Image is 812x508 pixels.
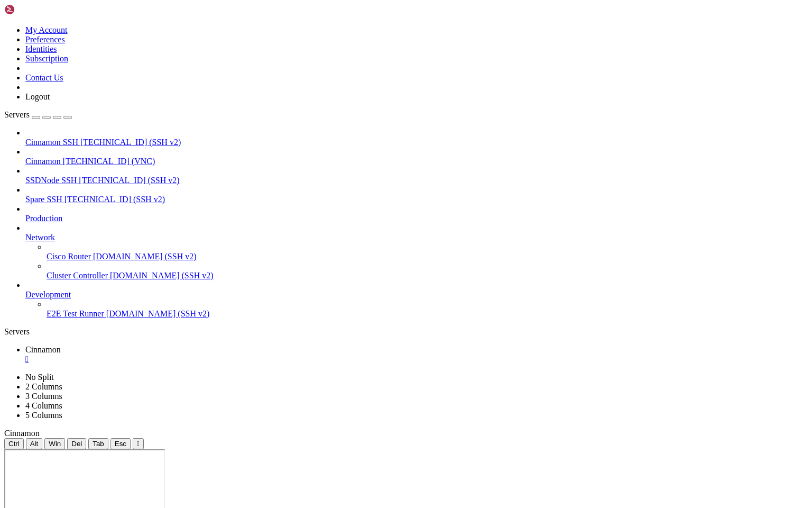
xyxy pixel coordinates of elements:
[4,327,808,337] div: Servers
[25,345,61,354] span: Cinnamon
[25,223,808,280] li: Network
[79,176,179,185] span: [TECHNICAL_ID] (SSH v2)
[47,300,808,319] li: E2E Test Runner [DOMAIN_NAME] (SSH v2)
[25,373,54,382] a: No Split
[25,290,808,300] a: Development
[133,438,144,449] button: 
[25,392,62,401] a: 3 Columns
[25,138,808,147] a: Cinnamon SSH [TECHNICAL_ID] (SSH v2)
[25,44,57,53] a: Identities
[25,185,808,204] li: Spare SSH [TECHNICAL_ID] (SSH v2)
[25,233,808,242] a: Network
[26,438,43,449] button: Alt
[30,440,39,448] span: Alt
[64,195,165,204] span: [TECHNICAL_ID] (SSH v2)
[25,92,50,101] a: Logout
[25,401,62,410] a: 4 Columns
[25,25,68,34] a: My Account
[25,290,71,299] span: Development
[25,214,62,223] span: Production
[115,440,126,448] span: Esc
[25,214,808,223] a: Production
[47,309,808,319] a: E2E Test Runner [DOMAIN_NAME] (SSH v2)
[25,280,808,319] li: Development
[137,440,140,448] div: 
[47,252,91,261] span: Cisco Router
[25,195,808,204] a: Spare SSH [TECHNICAL_ID] (SSH v2)
[25,73,63,82] a: Contact Us
[4,429,40,438] span: Cinnamon
[25,176,77,185] span: SSDNode SSH
[47,242,808,261] li: Cisco Router [DOMAIN_NAME] (SSH v2)
[25,128,808,147] li: Cinnamon SSH [TECHNICAL_ID] (SSH v2)
[25,382,62,391] a: 2 Columns
[47,309,104,318] span: E2E Test Runner
[47,271,808,280] a: Cluster Controller [DOMAIN_NAME] (SSH v2)
[25,54,68,63] a: Subscription
[25,233,55,242] span: Network
[8,440,20,448] span: Ctrl
[44,438,65,449] button: Win
[4,4,65,15] img: Shellngn
[49,440,61,448] span: Win
[25,355,808,364] a: 
[47,271,108,280] span: Cluster Controller
[25,411,62,420] a: 5 Columns
[25,147,808,166] li: Cinnamon [TECHNICAL_ID] (VNC)
[71,440,82,448] span: Del
[25,138,78,147] span: Cinnamon SSH
[67,438,86,449] button: Del
[25,157,61,166] span: Cinnamon
[25,204,808,223] li: Production
[88,438,108,449] button: Tab
[47,252,808,261] a: Cisco Router [DOMAIN_NAME] (SSH v2)
[110,271,214,280] span: [DOMAIN_NAME] (SSH v2)
[106,309,210,318] span: [DOMAIN_NAME] (SSH v2)
[25,157,808,166] a: Cinnamon [TECHNICAL_ID] (VNC)
[4,110,30,119] span: Servers
[93,440,104,448] span: Tab
[80,138,181,147] span: [TECHNICAL_ID] (SSH v2)
[25,35,65,44] a: Preferences
[63,157,155,166] span: [TECHNICAL_ID] (VNC)
[110,438,131,449] button: Esc
[25,166,808,185] li: SSDNode SSH [TECHNICAL_ID] (SSH v2)
[93,252,197,261] span: [DOMAIN_NAME] (SSH v2)
[4,438,24,449] button: Ctrl
[25,176,808,185] a: SSDNode SSH [TECHNICAL_ID] (SSH v2)
[47,261,808,280] li: Cluster Controller [DOMAIN_NAME] (SSH v2)
[25,195,62,204] span: Spare SSH
[25,345,808,364] a: Cinnamon
[4,110,72,119] a: Servers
